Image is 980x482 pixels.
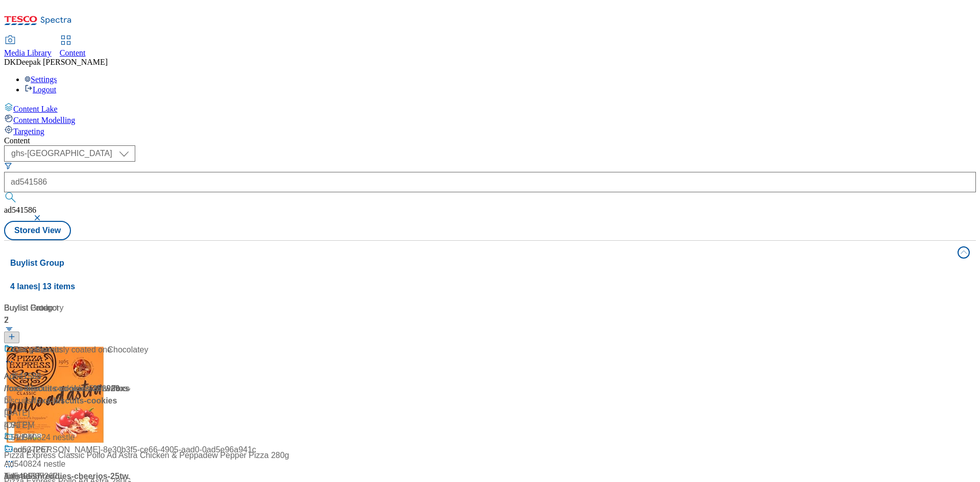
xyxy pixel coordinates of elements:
div: Buylist Group [4,302,132,314]
div: Ad540824 nestle [4,458,65,470]
a: Content [60,36,86,58]
span: ad541586 [4,206,36,214]
div: Content [4,136,976,145]
input: Search [4,172,976,192]
div: [DATE] [4,407,132,419]
span: 4 lanes | 13 items [10,282,75,291]
span: Media Library [4,48,52,57]
div: 2 [4,314,132,326]
a: Content Modelling [4,114,976,125]
span: Content [60,48,86,57]
span: Content Modelling [13,116,75,124]
div: copy-[PERSON_NAME]-8e30b3f5-ce66-4905-aad0-0ad5e96a941c [13,444,256,456]
div: Ad541586 [4,370,41,383]
span: Content Lake [13,105,58,113]
a: Content Lake [4,103,976,114]
span: / foxs-biscuits-cookies-25tw29 [4,384,120,393]
button: Buylist Group4 lanes| 13 items [4,241,976,298]
a: Logout [24,85,56,94]
div: Ad540824 nestle [13,432,75,444]
h4: Buylist Group [10,257,951,269]
div: 4:51 PM [4,419,132,432]
a: Settings [24,75,57,84]
div: Our generously coated one [13,344,112,356]
span: Deepak [PERSON_NAME] [16,58,108,66]
a: Media Library [4,36,52,58]
span: DK [4,58,16,66]
button: Stored View [4,221,71,240]
a: Targeting [4,125,976,136]
span: Targeting [13,127,44,136]
svg: Search Filters [4,162,12,170]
